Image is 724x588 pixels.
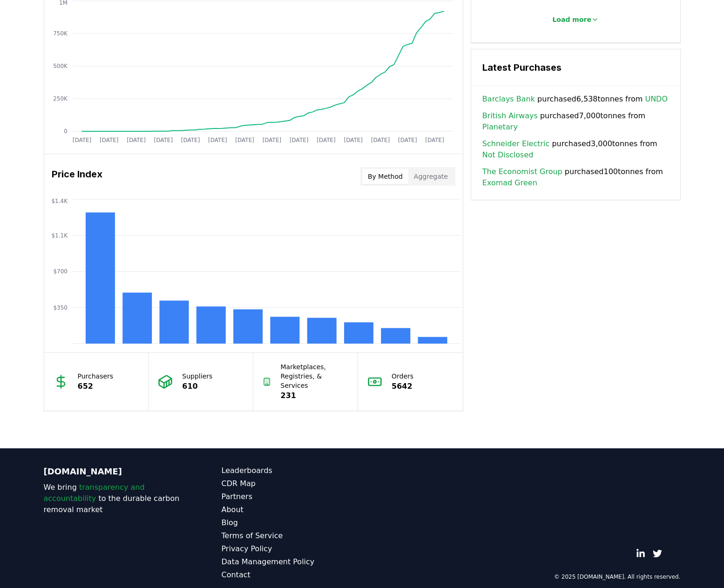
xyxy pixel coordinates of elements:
tspan: 500K [53,63,68,69]
a: Partners [222,491,362,502]
tspan: [DATE] [99,137,118,143]
a: Blog [222,517,362,528]
p: Load more [552,15,591,24]
h3: Latest Purchases [482,61,669,74]
tspan: [DATE] [72,137,91,143]
span: purchased 6,538 tonnes from [482,94,668,105]
a: Privacy Policy [222,543,362,554]
p: Suppliers [182,372,212,381]
a: CDR Map [222,478,362,489]
a: Exomad Green [482,177,537,189]
p: 652 [78,381,114,392]
a: Leaderboards [222,465,362,476]
tspan: [DATE] [398,137,417,143]
tspan: 0 [64,128,68,135]
span: purchased 100 tonnes from [482,166,669,189]
button: Load more [545,10,606,29]
a: About [222,504,362,515]
tspan: $1.1K [51,232,68,239]
a: Schneider Electric [482,138,549,149]
tspan: [DATE] [208,137,227,143]
h3: Price Index [52,167,102,186]
tspan: 250K [53,95,68,102]
p: 5642 [392,381,413,392]
tspan: [DATE] [425,137,444,143]
p: [DOMAIN_NAME] [44,465,184,478]
p: © 2025 [DOMAIN_NAME]. All rights reserved. [554,573,681,581]
tspan: $350 [53,304,68,311]
tspan: 750K [53,30,68,37]
a: Contact [222,569,362,581]
span: purchased 7,000 tonnes from [482,110,669,133]
tspan: $700 [53,268,68,275]
tspan: [DATE] [154,137,173,143]
span: transparency and accountability [44,483,145,503]
button: By Method [362,169,408,184]
a: The Economist Group [482,166,562,177]
tspan: $1.4K [51,198,68,204]
span: purchased 3,000 tonnes from [482,138,669,161]
p: 610 [182,381,212,392]
a: British Airways [482,110,538,122]
tspan: [DATE] [289,137,308,143]
a: Twitter [653,549,662,558]
a: Data Management Policy [222,556,362,568]
a: UNDO [645,94,668,105]
p: Orders [392,372,413,381]
tspan: [DATE] [262,137,281,143]
button: Aggregate [408,169,453,184]
tspan: [DATE] [344,137,363,143]
tspan: [DATE] [317,137,336,143]
a: Not Disclosed [482,149,534,161]
p: Purchasers [78,372,114,381]
p: 231 [281,390,349,401]
a: Barclays Bank [482,94,535,105]
tspan: [DATE] [181,137,200,143]
p: We bring to the durable carbon removal market [44,482,184,515]
a: LinkedIn [636,549,645,558]
tspan: [DATE] [235,137,254,143]
a: Terms of Service [222,530,362,541]
tspan: [DATE] [127,137,146,143]
a: Planetary [482,122,518,133]
p: Marketplaces, Registries, & Services [281,362,349,390]
tspan: [DATE] [371,137,390,143]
